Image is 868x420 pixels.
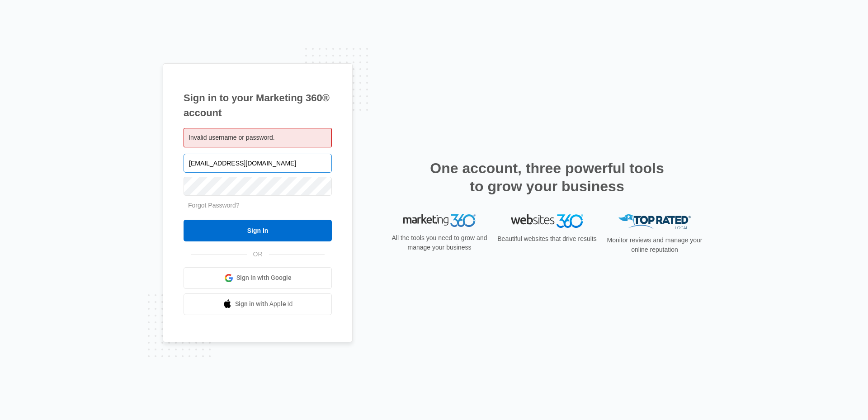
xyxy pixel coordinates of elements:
[189,134,275,141] span: Invalid username or password.
[184,220,332,241] input: Sign In
[403,214,476,227] img: Marketing 360
[427,159,667,195] h2: One account, three powerful tools to grow your business
[184,90,332,120] h1: Sign in to your Marketing 360® account
[184,293,332,315] a: Sign in with Apple Id
[236,273,292,283] span: Sign in with Google
[235,299,293,309] span: Sign in with Apple Id
[496,234,598,244] p: Beautiful websites that drive results
[389,233,490,252] p: All the tools you need to grow and manage your business
[184,154,332,173] input: Email
[188,202,240,209] a: Forgot Password?
[604,236,705,255] p: Monitor reviews and manage your online reputation
[184,267,332,289] a: Sign in with Google
[247,250,269,259] span: OR
[618,214,691,229] img: Top Rated Local
[511,214,583,227] img: Websites 360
